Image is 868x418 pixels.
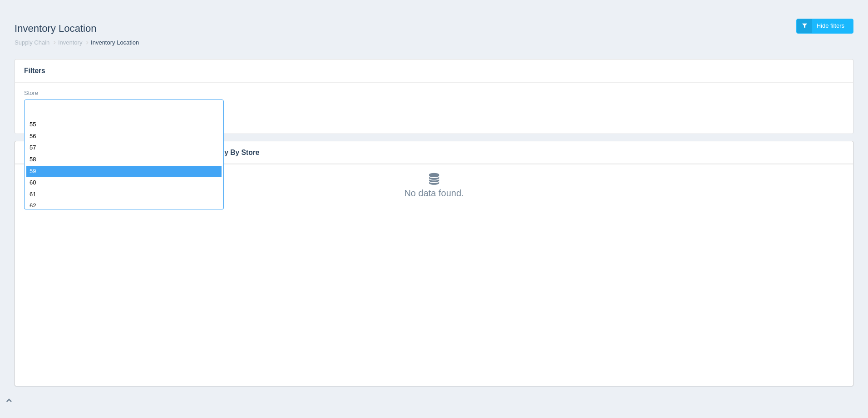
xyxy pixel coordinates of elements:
[26,200,222,212] div: 62
[26,131,222,143] div: 56
[26,189,222,201] div: 61
[26,119,222,131] div: 55
[26,154,222,166] div: 58
[26,177,222,189] div: 60
[26,166,222,178] div: 59
[26,142,222,154] div: 57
